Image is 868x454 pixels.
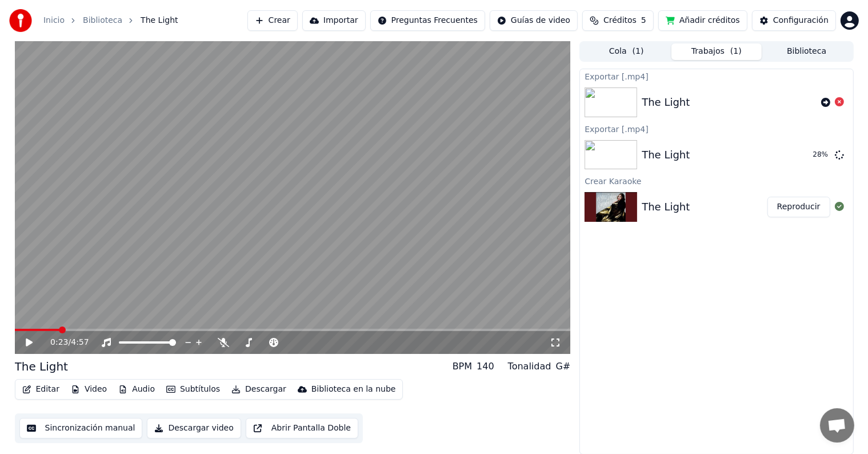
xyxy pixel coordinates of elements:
button: Subtítulos [162,381,225,397]
div: The Light [642,94,690,110]
a: Biblioteca [83,15,122,26]
button: Abrir Pantalla Doble [246,418,358,439]
img: youka [9,9,32,32]
span: ( 1 ) [633,46,644,57]
button: Añadir créditos [658,10,747,31]
button: Cola [581,43,671,60]
div: G# [556,360,571,373]
button: Créditos5 [582,10,654,31]
button: Trabajos [671,43,762,60]
span: 0:23 [50,337,68,348]
div: Biblioteca en la nube [311,384,396,395]
button: Sincronización manual [19,418,143,439]
span: Créditos [603,15,637,26]
button: Configuración [752,10,836,31]
button: Crear [247,10,298,31]
button: Guías de video [490,10,578,31]
div: Exportar [.mp4] [580,69,853,83]
div: Crear Karaoke [580,174,853,188]
button: Importar [302,10,366,31]
button: Descargar video [147,418,241,439]
div: Tonalidad [508,360,551,373]
a: Inicio [43,15,65,26]
div: / [50,337,78,348]
button: Video [66,381,111,397]
button: Descargar [227,381,291,397]
button: Preguntas Frecuentes [370,10,485,31]
div: The Light [642,199,690,215]
div: The Light [642,147,690,163]
div: Configuración [773,15,829,26]
span: The Light [141,15,178,26]
div: Chat abierto [820,408,854,443]
button: Editar [18,381,64,397]
div: Exportar [.mp4] [580,122,853,136]
div: BPM [453,360,472,373]
button: Audio [114,381,159,397]
span: 4:57 [71,337,89,348]
div: The Light [15,359,68,375]
div: 140 [477,360,494,373]
button: Biblioteca [762,43,852,60]
button: Reproducir [767,197,830,217]
span: 5 [641,15,646,26]
nav: breadcrumb [43,15,178,26]
span: ( 1 ) [730,46,742,57]
div: 28 % [813,150,830,160]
